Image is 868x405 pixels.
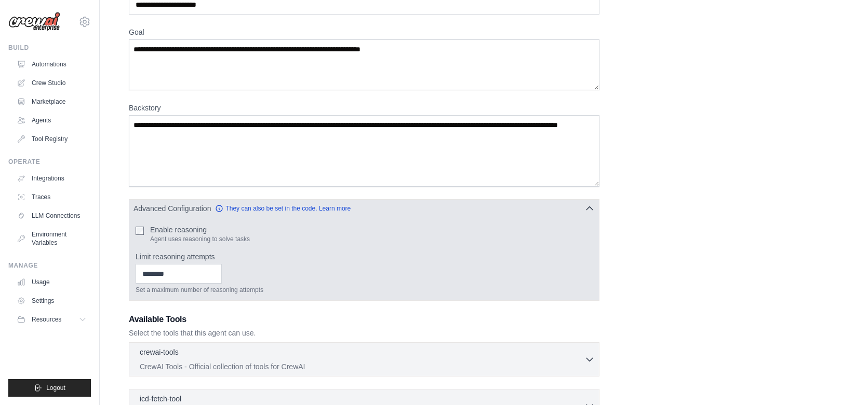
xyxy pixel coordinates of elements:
p: Set a maximum number of reasoning attempts [136,286,593,294]
a: Integrations [12,170,91,187]
a: Automations [12,56,91,73]
span: Logout [46,384,65,392]
a: Traces [12,189,91,205]
a: Agents [12,112,91,129]
span: Advanced Configuration [133,203,211,214]
div: Manage [8,261,91,270]
label: Enable reasoning [150,225,250,235]
label: Limit reasoning attempts [136,252,593,262]
span: Resources [32,315,61,324]
p: CrewAI Tools - Official collection of tools for CrewAI [140,361,584,372]
a: Settings [12,292,91,309]
a: Marketplace [12,93,91,110]
button: Resources [12,311,91,328]
h3: Available Tools [129,313,599,326]
button: Logout [8,379,91,397]
a: Usage [12,274,91,290]
a: LLM Connections [12,207,91,224]
a: Environment Variables [12,226,91,251]
a: Tool Registry [12,131,91,147]
div: Operate [8,158,91,166]
p: Select the tools that this agent can use. [129,328,599,338]
label: Goal [129,27,599,37]
p: crewai-tools [140,347,179,357]
a: They can also be set in the code. Learn more [215,204,351,213]
p: Agent uses reasoning to solve tasks [150,235,250,243]
button: crewai-tools CrewAI Tools - Official collection of tools for CrewAI [133,347,595,372]
label: Backstory [129,103,599,113]
button: Advanced Configuration They can also be set in the code. Learn more [129,199,599,218]
p: icd-fetch-tool [140,394,181,404]
img: Logo [8,12,60,32]
a: Crew Studio [12,75,91,91]
div: Build [8,44,91,52]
